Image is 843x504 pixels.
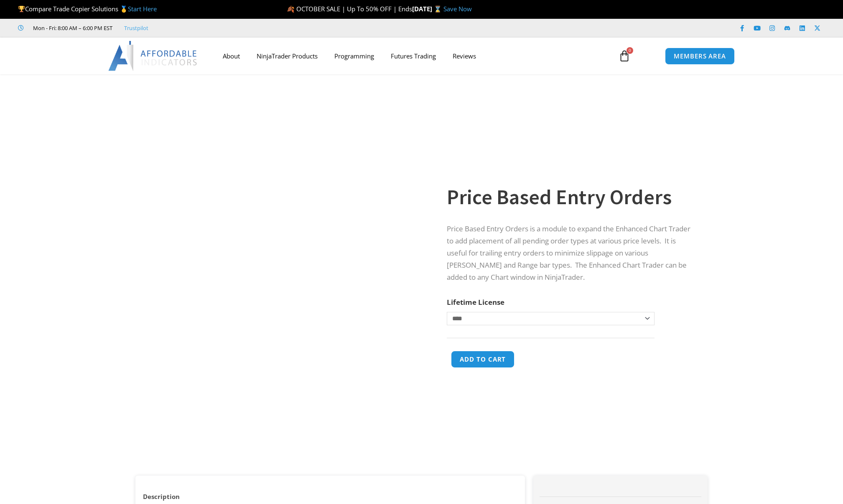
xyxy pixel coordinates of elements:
a: About [214,46,248,66]
label: Lifetime License [447,297,504,307]
strong: [DATE] ⌛ [412,5,443,13]
a: Start Here [128,5,157,13]
a: Programming [326,46,382,66]
span: 🍂 OCTOBER SALE | Up To 50% OFF | Ends [287,5,412,13]
span: Compare Trade Copier Solutions 🥇 [18,5,157,13]
a: Save Now [443,5,472,13]
img: 🏆 [18,6,25,12]
span: 0 [627,47,633,54]
button: Add to cart [451,351,514,368]
a: NinjaTrader Products [248,46,326,66]
a: MEMBERS AREA [665,48,735,65]
h1: Price Based Entry Orders [447,182,691,212]
span: MEMBERS AREA [674,53,726,59]
a: Futures Trading [382,46,444,66]
p: Price Based Entry Orders is a module to expand the Enhanced Chart Trader to add placement of all ... [447,223,691,284]
a: Trustpilot [124,23,148,33]
a: 0 [606,44,643,68]
a: Reviews [444,46,484,66]
span: Mon - Fri: 8:00 AM – 6:00 PM EST [31,23,112,33]
nav: Menu [214,46,609,66]
img: LogoAI | Affordable Indicators – NinjaTrader [108,41,198,71]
